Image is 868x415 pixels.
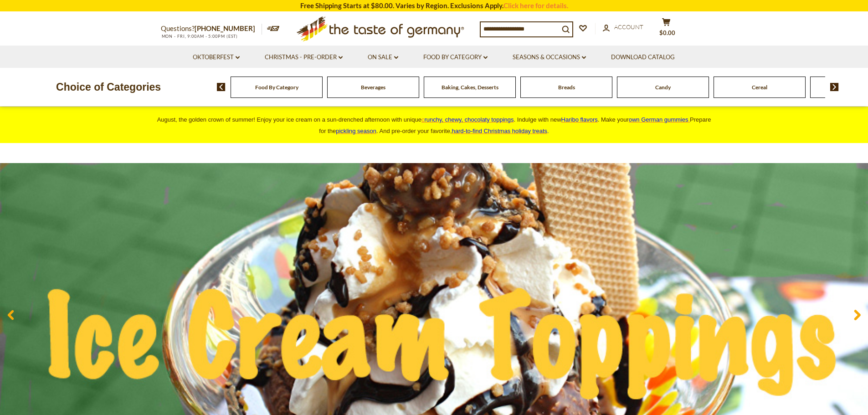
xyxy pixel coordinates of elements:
[424,116,514,123] span: runchy, chewy, chocolaty toppings
[265,52,343,62] a: Christmas - PRE-ORDER
[423,52,488,62] a: Food By Category
[193,52,240,62] a: Oktoberfest
[361,84,385,91] a: Beverages
[157,116,711,134] span: August, the golden crown of summer! Enjoy your ice cream on a sun-drenched afternoon with unique ...
[655,84,671,91] a: Candy
[629,116,690,123] a: own German gummies.
[752,84,767,91] a: Cereal
[217,83,226,91] img: previous arrow
[503,1,568,10] a: Click here for details.
[161,23,262,35] p: Questions?
[561,116,598,123] a: Haribo flavors
[603,22,643,32] a: Account
[195,24,255,32] a: [PHONE_NUMBER]
[513,52,586,62] a: Seasons & Occasions
[452,128,549,134] span: .
[614,23,643,31] span: Account
[161,34,238,39] span: MON - FRI, 9:00AM - 5:00PM (EST)
[255,84,298,91] a: Food By Category
[558,84,575,91] a: Breads
[442,84,498,91] a: Baking, Cakes, Desserts
[830,83,839,91] img: next arrow
[421,116,514,123] a: crunchy, chewy, chocolaty toppings
[629,116,688,123] span: own German gummies
[336,128,376,134] a: pickling season
[452,128,548,134] a: hard-to-find Christmas holiday treats
[611,52,675,62] a: Download Catalog
[368,52,398,62] a: On Sale
[659,29,675,36] span: $0.00
[653,18,680,41] button: $0.00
